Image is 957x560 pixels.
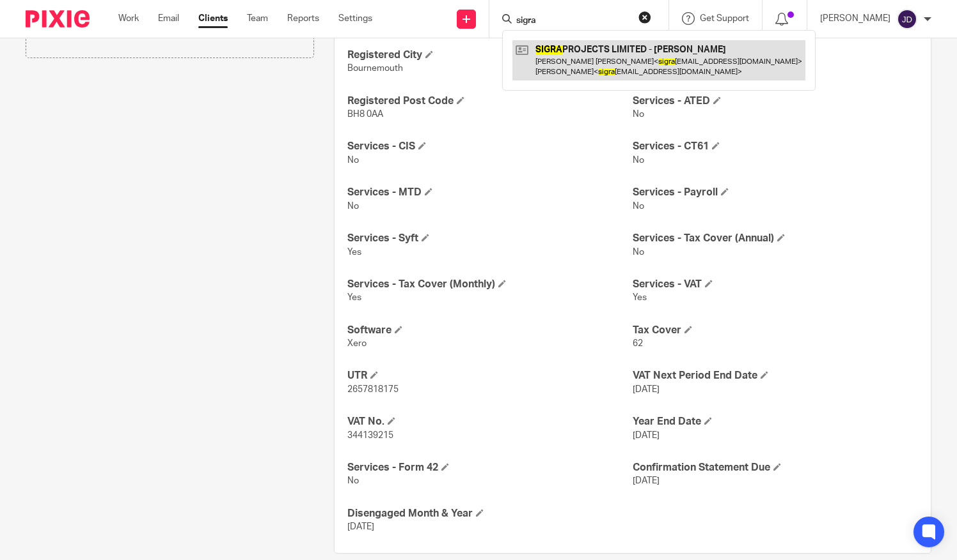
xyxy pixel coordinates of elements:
[820,12,890,25] p: [PERSON_NAME]
[633,476,660,485] span: [DATE]
[347,522,374,531] span: [DATE]
[347,415,633,428] h4: VAT No.
[347,49,633,62] h4: Registered City
[633,156,644,165] span: No
[633,248,644,257] span: No
[347,202,359,211] span: No
[633,293,647,302] span: Yes
[347,140,633,153] h4: Services - CIS
[633,461,918,474] h4: Confirmation Statement Due
[633,232,918,245] h4: Services - Tax Cover (Annual)
[347,156,359,165] span: No
[633,278,918,291] h4: Services - VAT
[633,95,918,108] h4: Services - ATED
[515,15,630,27] input: Search
[287,12,319,25] a: Reports
[347,431,393,440] span: 344139215
[700,14,749,23] span: Get Support
[338,12,372,25] a: Settings
[633,110,644,119] span: No
[633,140,918,153] h4: Services - CT61
[347,476,359,485] span: No
[347,324,633,337] h4: Software
[633,415,918,428] h4: Year End Date
[897,9,917,29] img: svg%3E
[347,64,403,73] span: Bournemouth
[633,369,918,382] h4: VAT Next Period End Date
[633,431,660,440] span: [DATE]
[347,248,361,257] span: Yes
[347,461,633,474] h4: Services - Form 42
[118,12,139,25] a: Work
[198,12,228,25] a: Clients
[347,369,633,382] h4: UTR
[633,202,644,211] span: No
[26,10,90,27] img: Pixie
[633,385,660,394] span: [DATE]
[347,385,399,394] span: 2657818175
[158,12,179,25] a: Email
[347,507,633,520] h4: Disengaged Month & Year
[347,293,361,302] span: Yes
[347,110,383,119] span: BH8 0AA
[347,232,633,245] h4: Services - Syft
[633,324,918,337] h4: Tax Cover
[638,11,651,24] button: Clear
[247,12,268,25] a: Team
[347,95,633,108] h4: Registered Post Code
[347,339,367,348] span: Xero
[633,339,643,348] span: 62
[347,278,633,291] h4: Services - Tax Cover (Monthly)
[633,186,918,199] h4: Services - Payroll
[347,186,633,199] h4: Services - MTD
